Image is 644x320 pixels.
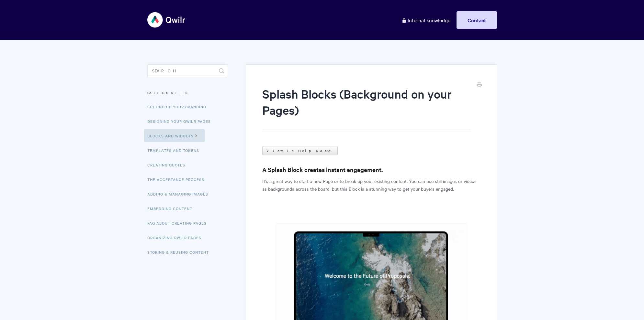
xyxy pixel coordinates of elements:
a: Organizing Qwilr Pages [147,231,206,244]
a: View in Help Scout [262,146,338,155]
a: Adding & Managing Images [147,187,213,200]
img: Qwilr Help Center [147,8,186,32]
a: Designing Your Qwilr Pages [147,115,216,128]
input: Search [147,64,228,77]
strong: A Splash Block creates instant engagement. [262,165,383,174]
h3: Categories [147,87,228,99]
a: Embedding Content [147,202,197,215]
a: Print this Article [477,82,482,89]
a: The Acceptance Process [147,173,209,186]
a: FAQ About Creating Pages [147,217,211,229]
p: It's a great way to start a new Page or to break up your existing content. You can use still imag... [262,177,480,193]
a: Templates and Tokens [147,144,204,157]
a: Creating Quotes [147,158,190,171]
a: Internal knowledge [397,11,455,29]
a: Setting up your Branding [147,100,211,113]
a: Blocks and Widgets [144,129,205,142]
a: Storing & Reusing Content [147,246,214,259]
h1: Splash Blocks (Background on your Pages) [262,86,470,130]
a: Contact [457,11,497,29]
